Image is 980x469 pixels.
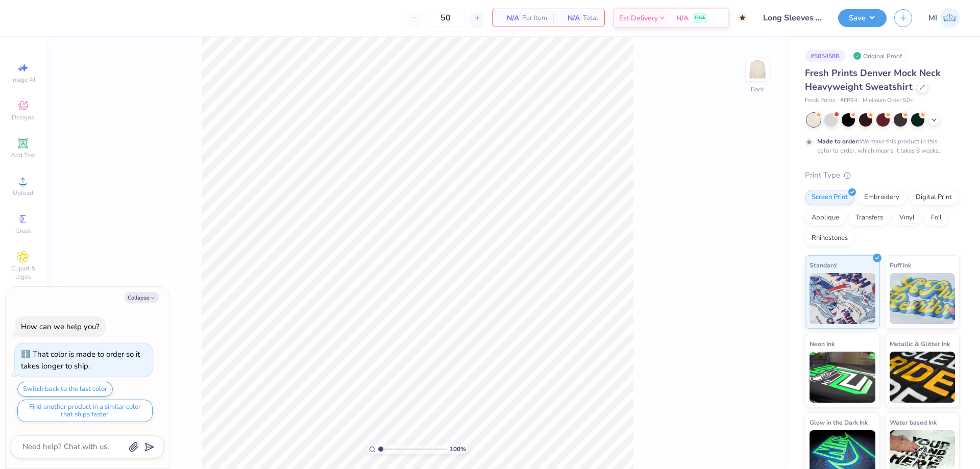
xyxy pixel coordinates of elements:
span: Est. Delivery [619,13,658,23]
span: Image AI [11,76,35,84]
img: Neon Ink [810,352,875,403]
img: Standard [810,273,875,324]
a: MI [928,8,960,28]
div: Rhinestones [805,231,854,246]
span: # FP94 [840,96,857,105]
button: Switch back to the last color [17,382,113,397]
span: N/A [676,13,689,23]
div: Foil [924,210,948,226]
div: Screen Print [805,190,854,205]
div: Original Proof [850,50,908,62]
input: – – [426,9,465,27]
div: Transfers [849,210,890,226]
span: Add Text [11,151,35,159]
div: Embroidery [857,190,906,205]
input: Untitled Design [755,8,830,28]
div: # 505458B [805,50,845,62]
span: Greek [15,227,31,235]
span: 100 % [450,445,466,454]
span: Upload [13,189,33,197]
span: Minimum Order: 50 + [863,96,914,105]
span: N/A [559,13,580,23]
span: MI [928,12,937,24]
span: Puff Ink [890,260,911,270]
span: N/A [499,13,519,23]
img: Puff Ink [890,273,955,324]
div: Vinyl [893,210,921,226]
div: Print Type [805,169,960,181]
div: Digital Print [909,190,959,205]
span: Standard [810,260,837,270]
div: That color is made to order so it takes longer to ship. [21,349,140,371]
span: Total [583,13,598,23]
div: We make this product in this color to order, which means it takes 8 weeks. [817,137,943,155]
span: Water based Ink [890,417,937,428]
div: How can we help you? [21,322,100,332]
span: Metallic & Glitter Ink [890,338,950,349]
strong: Made to order: [817,137,860,145]
div: Applique [805,210,846,226]
span: Neon Ink [810,338,835,349]
img: Back [747,59,768,80]
button: Find another product in a similar color that ships faster [17,400,153,422]
button: Save [838,9,887,27]
span: Designs [12,113,34,121]
span: Per Item [522,13,547,23]
img: Metallic & Glitter Ink [890,352,955,403]
span: FREE [695,14,705,21]
div: Back [751,85,764,94]
img: Mark Isaac [940,8,960,28]
span: Fresh Prints Denver Mock Neck Heavyweight Sweatshirt [805,67,941,93]
span: Fresh Prints [805,96,835,105]
button: Collapse [125,292,159,303]
span: Clipart & logos [5,264,41,281]
span: Glow in the Dark Ink [810,417,868,428]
